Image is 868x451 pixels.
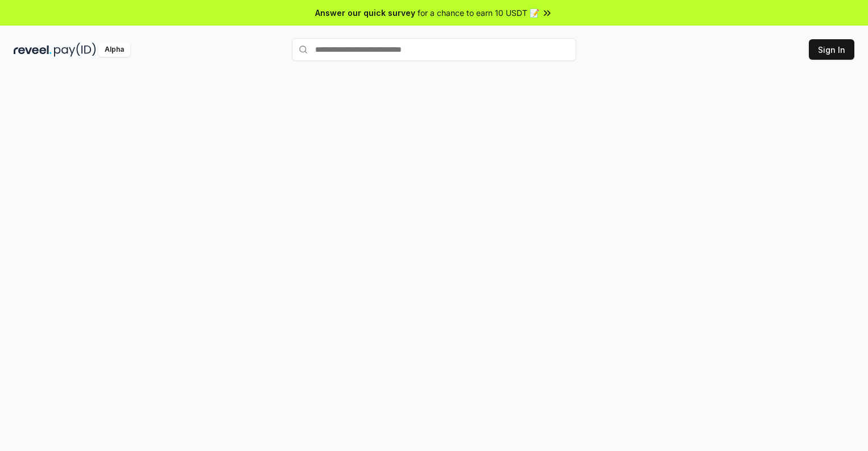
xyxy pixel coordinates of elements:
[809,39,854,60] button: Sign In
[54,43,96,57] img: pay_id
[14,43,52,57] img: reveel_dark
[315,7,415,19] span: Answer our quick survey
[418,7,539,19] span: for a chance to earn 10 USDT 📝
[98,43,130,57] div: Alpha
